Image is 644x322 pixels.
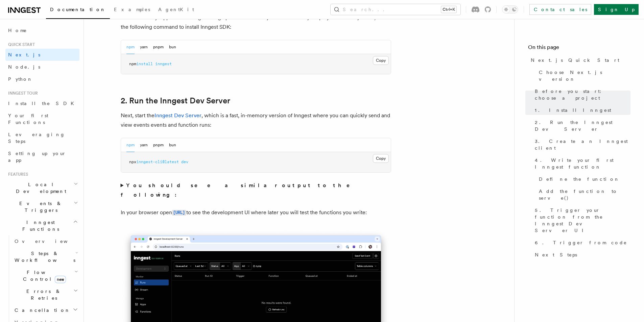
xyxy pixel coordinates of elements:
kbd: Ctrl+K [441,6,456,13]
code: [URL] [172,210,186,216]
span: Flow Control [12,269,74,282]
a: Sign Up [594,4,639,15]
a: 2. Run the Inngest Dev Server [121,96,230,105]
button: Local Development [5,178,79,197]
span: Before you start: choose a project [535,88,630,101]
a: Before you start: choose a project [532,85,630,104]
button: Search...Ctrl+K [331,4,460,15]
span: Next.js Quick Start [531,57,619,64]
span: Steps & Workflows [12,250,75,264]
span: Your first Functions [8,113,48,125]
button: Steps & Workflows [12,247,79,266]
button: pnpm [153,138,164,152]
span: Overview [15,239,84,244]
span: 4. Write your first Inngest function [535,157,630,170]
button: bun [169,40,176,54]
a: Leveraging Steps [5,128,79,147]
span: 5. Trigger your function from the Inngest Dev Server UI [535,207,630,234]
button: Cancellation [12,304,79,316]
a: 2. Run the Inngest Dev Server [532,116,630,135]
a: Node.js [5,61,79,73]
span: install [136,61,153,66]
a: Next.js Quick Start [528,54,630,66]
span: Node.js [8,64,40,70]
span: Errors & Retries [12,288,73,301]
span: AgentKit [158,7,194,12]
a: Examples [110,2,154,18]
button: Toggle dark mode [502,5,518,14]
span: Inngest tour [5,91,38,96]
button: npm [126,40,135,54]
span: Next Steps [535,251,577,258]
span: Next.js [8,52,40,57]
a: 4. Write your first Inngest function [532,154,630,173]
a: 6. Trigger from code [532,237,630,249]
span: npm [129,61,136,66]
a: 1. Install Inngest [532,104,630,116]
span: Add the function to serve() [539,188,630,201]
a: Overview [12,235,79,247]
button: Copy [373,154,389,163]
span: inngest [155,61,172,66]
a: Choose Next.js version [536,66,630,85]
span: Choose Next.js version [539,69,630,82]
a: 3. Create an Inngest client [532,135,630,154]
span: Events & Triggers [5,200,74,214]
span: Define the function [539,176,620,182]
a: Documentation [46,2,110,19]
button: Copy [373,56,389,65]
span: Cancellation [12,307,70,314]
span: Quick start [5,42,35,47]
button: pnpm [153,40,164,54]
span: inngest-cli@latest [136,159,179,164]
button: bun [169,138,176,152]
span: dev [181,159,188,164]
button: Errors & Retries [12,285,79,304]
span: Inngest Functions [5,219,73,232]
summary: You should see a similar output to the following: [121,181,391,200]
button: Flow Controlnew [12,266,79,285]
p: Next, start the , which is a fast, in-memory version of Inngest where you can quickly send and vi... [121,111,391,130]
button: yarn [140,138,148,152]
button: Events & Triggers [5,197,79,216]
span: Home [8,27,27,34]
a: Home [5,24,79,36]
a: Contact sales [529,4,591,15]
a: Next Steps [532,249,630,261]
a: 5. Trigger your function from the Inngest Dev Server UI [532,204,630,237]
span: Install the SDK [8,101,78,106]
span: npx [129,159,136,164]
h4: On this page [528,43,630,54]
span: Leveraging Steps [8,132,65,144]
span: new [55,276,66,283]
span: Python [8,76,33,82]
span: Features [5,172,28,177]
span: Documentation [50,7,106,12]
span: 2. Run the Inngest Dev Server [535,119,630,132]
a: Setting up your app [5,147,79,166]
a: [URL] [172,209,186,216]
a: Install the SDK [5,97,79,109]
button: Inngest Functions [5,216,79,235]
span: Setting up your app [8,151,66,163]
a: Inngest Dev Server [154,112,201,119]
a: Next.js [5,49,79,61]
a: AgentKit [154,2,198,18]
p: With the Next.js app now running running open a new tab in your terminal. In your project directo... [121,13,391,32]
button: yarn [140,40,148,54]
p: In your browser open to see the development UI where later you will test the functions you write: [121,208,391,218]
span: Examples [114,7,150,12]
span: 1. Install Inngest [535,107,611,114]
a: Define the function [536,173,630,185]
a: Your first Functions [5,109,79,128]
a: Add the function to serve() [536,185,630,204]
a: Python [5,73,79,85]
strong: You should see a similar output to the following: [121,182,360,198]
button: npm [126,138,135,152]
span: 6. Trigger from code [535,239,627,246]
span: 3. Create an Inngest client [535,138,630,151]
span: Local Development [5,181,74,195]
